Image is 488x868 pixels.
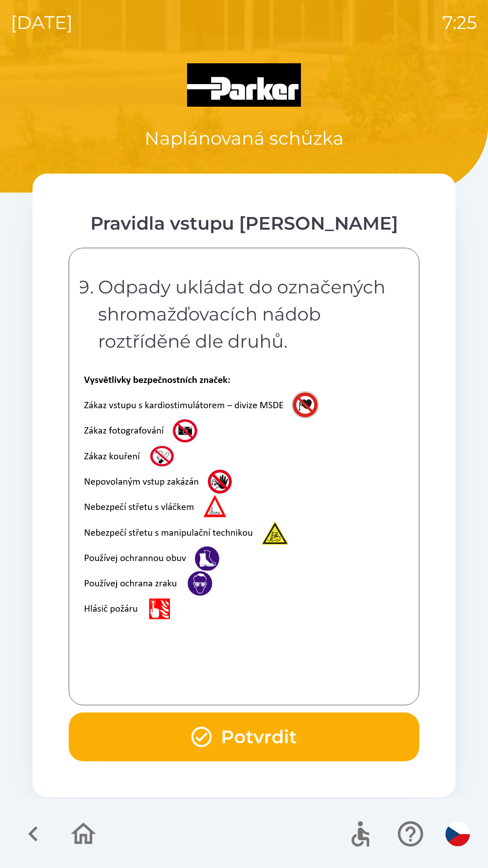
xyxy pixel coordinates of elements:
[80,373,337,623] img: zCDwY4lUhyYAAAAASUVORK5CYII=
[98,274,395,355] p: Odpady ukládat do označených shromažďovacích nádob roztříděné dle druhů.
[69,712,419,761] button: Potvrdit
[33,63,455,107] img: Logo
[446,822,470,846] img: cs flag
[442,9,477,36] p: 7:25
[145,125,344,152] p: Naplánovaná schůzka
[11,9,73,36] p: [DATE]
[69,210,419,237] div: Pravidla vstupu [PERSON_NAME]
